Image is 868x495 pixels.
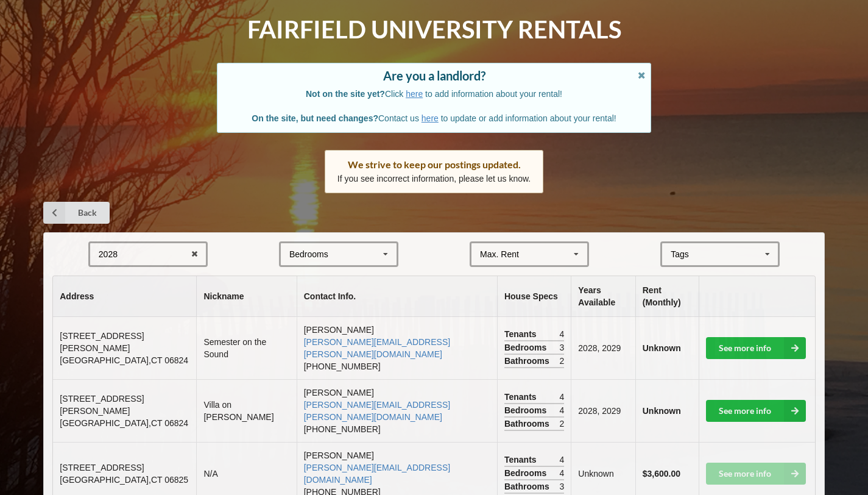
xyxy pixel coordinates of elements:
[504,341,549,354] span: Bedrooms
[504,454,540,466] span: Tenants
[196,379,296,442] td: Villa on [PERSON_NAME]
[706,337,806,359] a: See more info
[504,391,540,403] span: Tenants
[304,337,450,359] a: [PERSON_NAME][EMAIL_ADDRESS][PERSON_NAME][DOMAIN_NAME]
[297,379,497,442] td: [PERSON_NAME] [PHONE_NUMBER]
[247,14,621,45] h1: Fairfield University Rentals
[706,400,806,422] a: See more info
[60,463,144,472] span: [STREET_ADDRESS]
[60,355,188,365] span: [GEOGRAPHIC_DATA] , CT 06824
[60,475,188,485] span: [GEOGRAPHIC_DATA] , CT 06825
[289,250,328,258] div: Bedrooms
[504,480,552,493] span: Bathrooms
[422,113,439,123] a: here
[196,317,296,379] td: Semester on the Sound
[60,394,144,416] span: [STREET_ADDRESS][PERSON_NAME]
[497,276,571,317] th: House Specs
[53,276,196,317] th: Address
[252,113,616,123] span: Contact us to update or add information about your rental!
[571,276,635,317] th: Years Available
[560,454,565,466] span: 4
[297,276,497,317] th: Contact Info.
[99,250,118,258] div: 2028
[337,173,531,185] p: If you see incorrect information, please let us know.
[60,418,188,428] span: [GEOGRAPHIC_DATA] , CT 06824
[306,89,562,99] span: Click to add information about your rental!
[196,276,296,317] th: Nickname
[643,469,680,479] b: $3,600.00
[560,467,565,479] span: 4
[560,328,565,340] span: 4
[306,89,385,99] b: Not on the site yet?
[297,317,497,379] td: [PERSON_NAME] [PHONE_NUMBER]
[504,404,549,416] span: Bedrooms
[252,113,378,123] b: On the site, but need changes?
[43,202,110,224] a: Back
[643,343,681,353] b: Unknown
[504,418,552,430] span: Bathrooms
[643,406,681,416] b: Unknown
[571,317,635,379] td: 2028, 2029
[304,400,450,422] a: [PERSON_NAME][EMAIL_ADDRESS][PERSON_NAME][DOMAIN_NAME]
[230,69,638,82] div: Are you a landlord?
[635,276,699,317] th: Rent (Monthly)
[504,328,540,340] span: Tenants
[406,89,423,99] a: here
[480,250,519,258] div: Max. Rent
[304,463,450,485] a: [PERSON_NAME][EMAIL_ADDRESS][DOMAIN_NAME]
[560,404,565,416] span: 4
[504,467,549,479] span: Bedrooms
[504,355,552,367] span: Bathrooms
[560,391,565,403] span: 4
[337,158,531,171] div: We strive to keep our postings updated.
[60,331,144,353] span: [STREET_ADDRESS][PERSON_NAME]
[560,355,565,367] span: 2
[668,247,707,262] div: Tags
[560,418,565,430] span: 2
[571,379,635,442] td: 2028, 2029
[560,341,565,354] span: 3
[560,480,565,493] span: 3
